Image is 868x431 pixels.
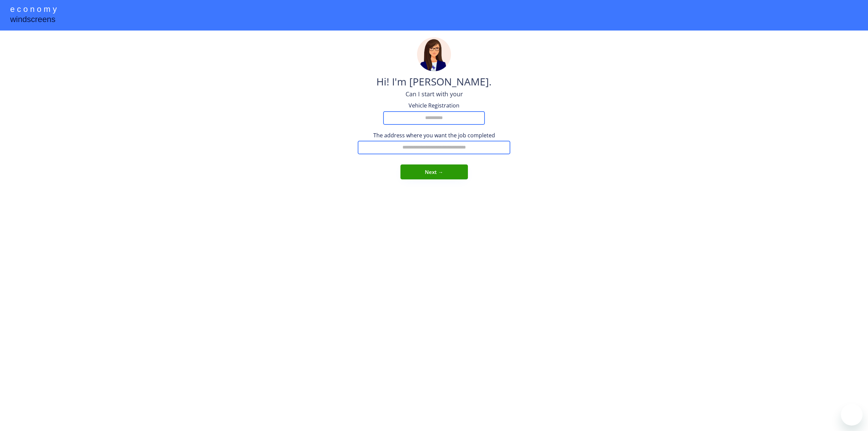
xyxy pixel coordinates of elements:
[358,132,510,139] div: The address where you want the job completed
[400,102,468,109] div: Vehicle Registration
[376,75,492,90] div: Hi! I'm [PERSON_NAME].
[10,3,57,16] div: e c o n o m y
[400,164,468,179] button: Next →
[841,404,863,426] iframe: Button to launch messaging window
[406,90,463,98] div: Can I start with your
[10,14,55,27] div: windscreens
[417,37,451,71] img: madeline.png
